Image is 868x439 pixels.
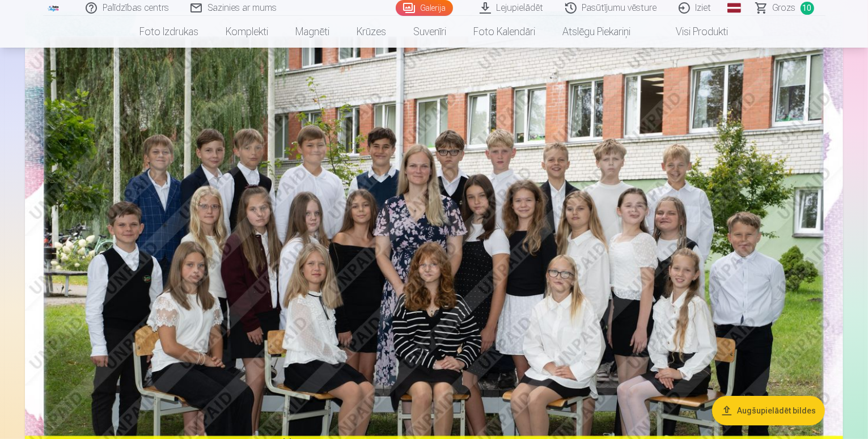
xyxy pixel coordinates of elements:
a: Foto kalendāri [460,16,549,48]
a: Visi produkti [645,16,742,48]
img: /fa1 [48,5,60,11]
a: Suvenīri [400,16,460,48]
span: 10 [801,2,814,15]
a: Krūzes [344,16,400,48]
button: Augšupielādēt bildes [712,396,825,425]
a: Atslēgu piekariņi [549,16,645,48]
span: Grozs [773,1,796,15]
a: Komplekti [213,16,282,48]
a: Foto izdrukas [126,16,213,48]
a: Magnēti [282,16,344,48]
